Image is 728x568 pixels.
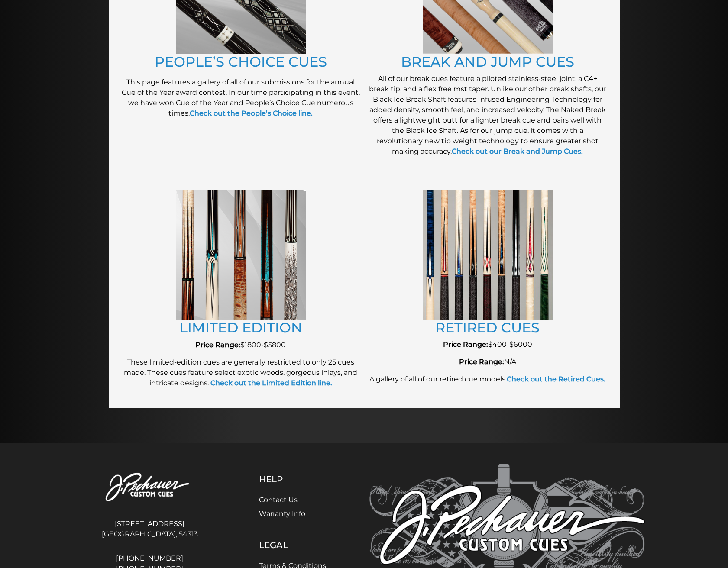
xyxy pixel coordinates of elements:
strong: Price Range: [459,358,504,366]
a: Check out the Limited Edition line. [209,379,332,387]
p: This page features a gallery of all of our submissions for the annual Cue of the Year award conte... [122,77,360,119]
img: Pechauer Custom Cues [84,464,216,512]
strong: Check out the Limited Edition line. [210,379,332,387]
p: A gallery of all of our retired cue models. [369,374,607,384]
address: [STREET_ADDRESS] [GEOGRAPHIC_DATA], 54313 [84,515,216,543]
p: N/A [369,357,607,367]
p: These limited-edition cues are generally restricted to only 25 cues made. These cues feature sele... [122,357,360,388]
a: Check out the People’s Choice line. [190,109,313,117]
h5: Help [259,474,326,484]
a: Contact Us [259,496,298,504]
strong: Price Range: [195,341,240,349]
h5: Legal [259,540,326,550]
strong: Price Range: [443,340,488,349]
a: LIMITED EDITION [179,319,302,336]
a: Check out our Break and Jump Cues. [452,147,583,155]
a: Check out the Retired Cues. [507,375,605,383]
a: Warranty Info [259,510,305,518]
p: $400-$6000 [369,339,607,350]
p: All of our break cues feature a piloted stainless-steel joint, a C4+ break tip, and a flex free m... [369,74,607,157]
p: $1800-$5800 [122,340,360,350]
a: PEOPLE’S CHOICE CUES [155,53,327,70]
a: RETIRED CUES [435,319,540,336]
a: [PHONE_NUMBER] [84,553,216,564]
a: BREAK AND JUMP CUES [401,53,574,70]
